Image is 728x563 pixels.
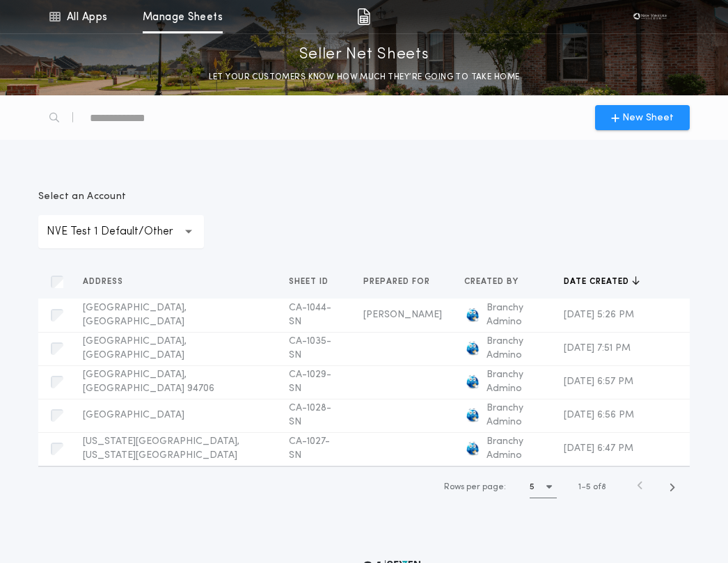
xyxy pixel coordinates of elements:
button: Created by [464,275,529,289]
span: Branchy Admino [486,335,541,363]
span: 5 [586,483,591,491]
span: CA-1027-SN [289,436,330,461]
img: vs-icon [629,10,671,24]
img: logo [464,374,481,390]
span: CA-1029-SN [289,370,331,394]
span: Created by [464,276,521,287]
span: [US_STATE][GEOGRAPHIC_DATA], [US_STATE][GEOGRAPHIC_DATA] [83,436,239,461]
img: img [357,8,370,25]
span: [DATE] 5:26 PM [564,310,634,320]
button: 5 [530,476,557,498]
button: NVE Test 1 Default/Other [38,215,204,248]
span: Date created [564,276,632,287]
span: Branchy Admino [486,435,541,463]
span: Rows per page: [444,483,506,491]
span: Address [83,276,126,287]
span: CA-1028-SN [289,403,331,427]
span: [DATE] 6:56 PM [564,410,634,420]
span: [GEOGRAPHIC_DATA] [83,410,184,420]
span: [DATE] 6:57 PM [564,376,633,387]
img: logo [464,441,481,457]
span: CA-1044-SN [289,303,331,327]
h1: 5 [530,480,535,494]
span: [DATE] 7:51 PM [564,343,631,354]
span: [GEOGRAPHIC_DATA], [GEOGRAPHIC_DATA] [83,336,187,360]
span: [DATE] 6:47 PM [564,443,633,454]
span: Prepared for [363,276,433,287]
button: Address [83,275,134,289]
span: of 8 [593,481,606,493]
span: Branchy Admino [486,368,541,396]
span: [PERSON_NAME] [363,310,442,320]
button: New Sheet [595,105,690,130]
img: logo [464,407,481,424]
button: Sheet ID [289,275,339,289]
span: Branchy Admino [486,301,541,329]
p: Select an Account [38,190,204,204]
img: logo [464,307,481,324]
span: [GEOGRAPHIC_DATA], [GEOGRAPHIC_DATA] 94706 [83,370,214,394]
img: logo [464,340,481,357]
p: LET YOUR CUSTOMERS KNOW HOW MUCH THEY’RE GOING TO TAKE HOME [209,70,520,84]
span: Branchy Admino [486,402,541,429]
span: [GEOGRAPHIC_DATA], [GEOGRAPHIC_DATA] [83,303,187,327]
span: CA-1035-SN [289,336,331,360]
span: New Sheet [622,111,674,125]
span: Sheet ID [289,276,331,287]
p: NVE Test 1 Default/Other [47,223,196,240]
span: 1 [578,483,581,491]
button: Date created [564,275,640,289]
p: Seller Net Sheets [299,44,429,66]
